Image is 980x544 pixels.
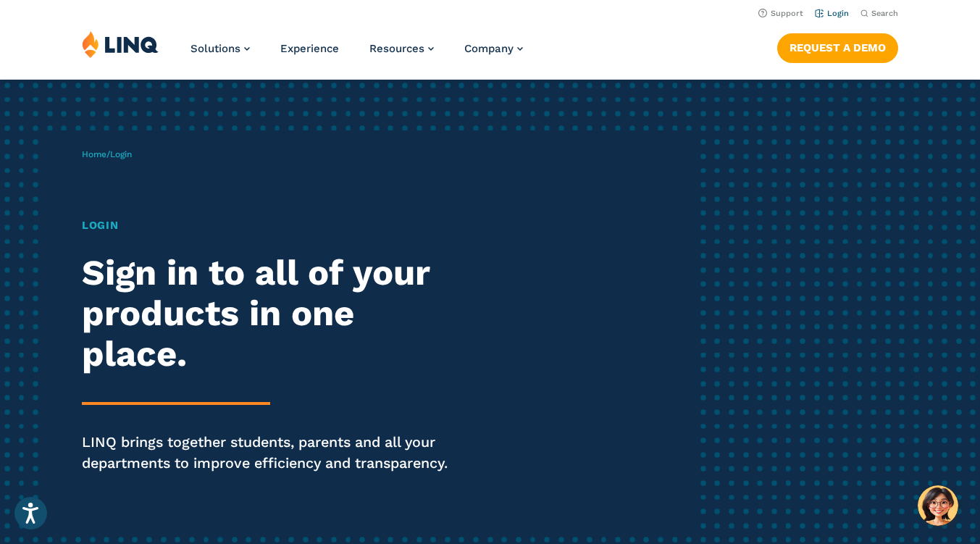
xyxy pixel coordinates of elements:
nav: Button Navigation [777,30,898,62]
h1: Login [82,217,459,234]
a: Resources [369,42,434,55]
span: Company [464,42,514,55]
span: Search [871,9,898,18]
a: Experience [280,42,339,55]
p: LINQ brings together students, parents and all your departments to improve efficiency and transpa... [82,432,459,473]
a: Home [82,149,106,159]
a: Login [815,9,849,18]
img: LINQ | K‑12 Software [82,30,159,58]
button: Open Search Bar [860,8,898,19]
nav: Primary Navigation [190,30,523,78]
a: Request a Demo [777,33,898,62]
a: Solutions [190,42,250,55]
button: Hello, have a question? Let’s chat. [918,485,958,526]
a: Company [464,42,523,55]
span: / [82,149,132,159]
a: Support [758,9,803,18]
span: Solutions [190,42,240,55]
span: Resources [369,42,424,55]
span: Login [110,149,132,159]
h2: Sign in to all of your products in one place. [82,253,459,374]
